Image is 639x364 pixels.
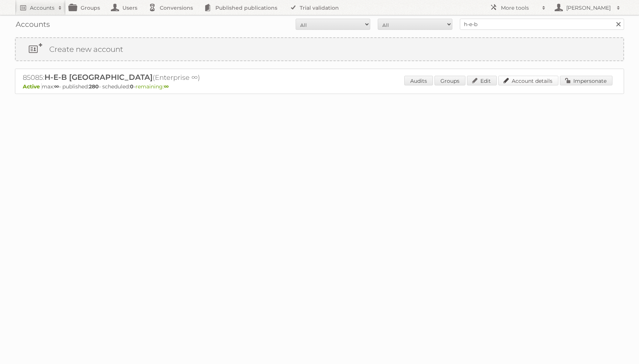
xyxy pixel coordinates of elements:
h2: [PERSON_NAME] [564,4,613,12]
a: Create new account [16,38,623,60]
h2: More tools [501,4,538,12]
a: Groups [434,76,465,85]
strong: ∞ [54,83,59,90]
a: Edit [467,76,497,85]
p: max: - published: - scheduled: - [23,83,616,90]
h2: Accounts [30,4,54,12]
span: remaining: [135,83,169,90]
a: Account details [498,76,558,85]
a: Audits [404,76,433,85]
span: Active [23,83,42,90]
strong: 280 [89,83,99,90]
a: Impersonate [560,76,612,85]
span: H-E-B [GEOGRAPHIC_DATA] [44,73,153,82]
strong: 0 [130,83,134,90]
strong: ∞ [164,83,169,90]
h2: 85085: (Enterprise ∞) [23,73,284,82]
